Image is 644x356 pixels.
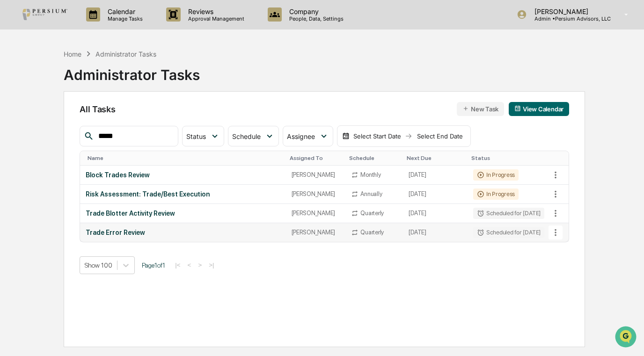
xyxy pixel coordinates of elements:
button: View Calendar [509,102,569,116]
button: > [195,261,205,269]
button: < [185,261,194,269]
span: Pylon [93,158,113,165]
div: Administrator Tasks [64,59,200,83]
div: Scheduled for [DATE] [473,227,544,238]
span: Attestations [77,117,116,127]
div: Monthly [360,171,381,178]
div: Select End Date [414,132,466,140]
div: Administrator Tasks [95,50,156,58]
img: calendar [514,105,521,112]
span: Preclearance [19,117,60,127]
td: [DATE] [403,166,467,185]
iframe: Open customer support [614,325,639,350]
div: Toggle SortBy [88,155,282,161]
span: Data Lookup [19,135,59,145]
img: logo [22,9,67,20]
p: People, Data, Settings [282,15,348,22]
div: Scheduled for [DATE] [473,208,544,219]
p: Company [282,7,348,15]
div: Block Trades Review [86,171,280,179]
td: [DATE] [403,223,467,242]
span: All Tasks [80,104,115,114]
div: Trade Error Review [86,229,280,236]
p: Calendar [100,7,147,15]
p: Reviews [181,7,249,15]
button: New Task [457,102,504,116]
div: 🖐️ [9,118,17,126]
button: Start new chat [159,74,170,85]
p: Manage Tasks [100,15,147,22]
div: Quarterly [360,229,384,236]
p: Approval Management [181,15,249,22]
div: 🔎 [9,136,17,144]
div: Toggle SortBy [290,155,342,161]
div: In Progress [473,189,519,200]
div: Annually [360,190,382,197]
p: [PERSON_NAME] [527,7,611,15]
td: [DATE] [403,185,467,204]
div: Risk Assessment: Trade/Best Execution [86,190,280,198]
a: 🖐️Preclearance [6,114,64,131]
p: How can we help? [9,19,170,34]
div: [PERSON_NAME] [292,171,340,178]
a: 🗄️Attestations [64,114,120,131]
div: 🗄️ [68,118,75,126]
span: Status [186,132,206,140]
button: >| [206,261,217,269]
div: Toggle SortBy [550,155,569,161]
span: Assignee [287,132,315,140]
a: 🔎Data Lookup [6,131,63,148]
div: Toggle SortBy [407,155,463,161]
div: Home [64,50,81,58]
div: Toggle SortBy [471,155,546,161]
a: Powered byPylon [66,158,113,165]
div: Trade Blotter Activity Review [86,210,280,217]
div: Start new chat [32,71,154,80]
div: Quarterly [360,210,384,217]
div: Select Start Date [351,132,403,140]
div: [PERSON_NAME] [292,229,340,236]
span: Page 1 of 1 [142,262,165,269]
button: |< [172,261,183,269]
div: [PERSON_NAME] [292,190,340,197]
div: [PERSON_NAME] [292,210,340,217]
p: Admin • Persium Advisors, LLC [527,15,611,22]
span: Schedule [232,132,261,140]
img: 1746055101610-c473b297-6a78-478c-a979-82029cc54cd1 [9,71,26,88]
div: In Progress [473,169,519,181]
div: We're available if you need us! [32,80,118,88]
input: Clear [24,42,154,52]
td: [DATE] [403,204,467,223]
img: calendar [342,132,350,140]
img: arrow right [405,132,412,140]
div: Toggle SortBy [349,155,399,161]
